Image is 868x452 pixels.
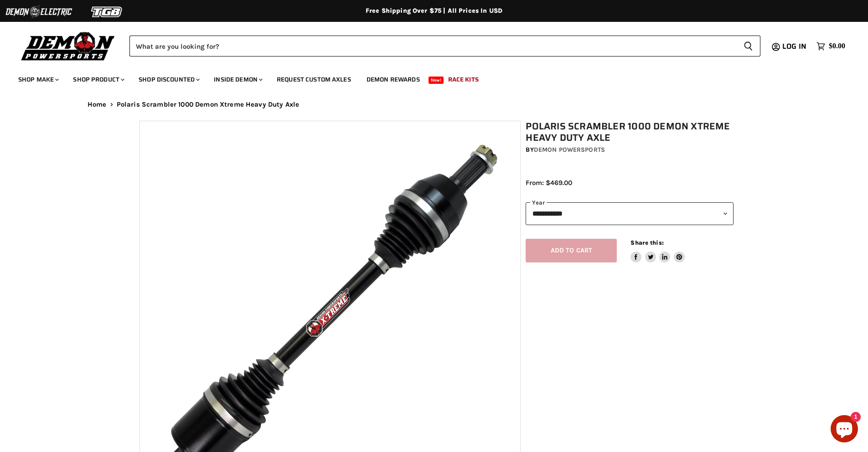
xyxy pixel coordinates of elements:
[778,42,812,51] a: Log in
[270,70,358,89] a: Request Custom Axles
[117,101,300,108] span: Polaris Scrambler 1000 Demon Xtreme Heavy Duty Axle
[630,239,663,246] span: Share this:
[88,101,107,108] a: Home
[69,101,799,108] nav: Breadcrumbs
[129,36,736,56] input: Search
[132,70,205,89] a: Shop Discounted
[526,121,734,144] h1: Polaris Scrambler 1000 Demon Xtreme Heavy Duty Axle
[69,7,799,15] div: Free Shipping Over $75 | All Prices In USD
[534,146,605,154] a: Demon Powersports
[18,30,118,62] img: Demon Powersports
[207,70,268,89] a: Inside Demon
[11,67,843,89] ul: Main menu
[526,202,734,225] select: year
[782,41,806,52] span: Log in
[828,415,861,445] inbox-online-store-chat: Shopify online store chat
[66,70,130,89] a: Shop Product
[11,70,64,89] a: Shop Make
[736,36,760,56] button: Search
[526,179,572,187] span: From: $469.00
[129,36,760,56] form: Product
[360,70,427,89] a: Demon Rewards
[829,42,845,51] span: $0.00
[5,3,73,21] img: Demon Electric Logo 2
[526,145,734,155] div: by
[812,40,850,53] a: $0.00
[73,3,141,21] img: TGB Logo 2
[630,239,685,263] aside: Share this:
[441,70,486,89] a: Race Kits
[429,77,444,84] span: New!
